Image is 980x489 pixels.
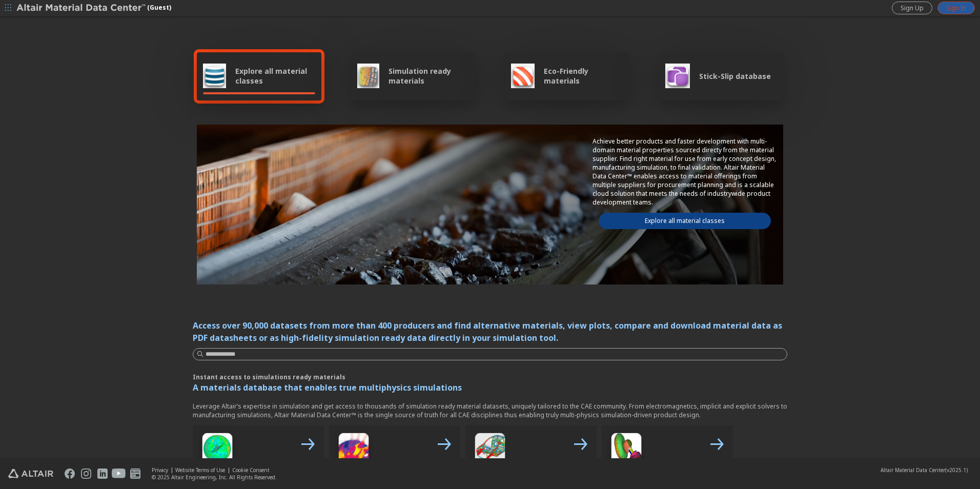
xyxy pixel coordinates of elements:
[699,71,771,81] span: Stick-Slip database
[901,4,924,12] span: Sign Up
[599,213,771,229] a: Explore all material classes
[193,402,787,419] p: Leverage Altair’s expertise in simulation and get access to thousands of simulation ready materia...
[593,137,777,207] p: Achieve better products and faster development with multi-domain material properties sourced dire...
[469,430,511,471] img: Structural Analyses Icon
[389,66,469,86] span: Simulation ready materials
[235,66,315,86] span: Explore all material classes
[152,466,168,474] a: Privacy
[152,474,277,481] div: © 2025 Altair Engineering, Inc. All Rights Reserved.
[197,430,238,471] img: High Frequency Icon
[193,381,787,394] p: A materials database that enables true multiphysics simulations
[333,430,374,471] img: Low Frequency Icon
[937,2,975,14] a: Sign In
[357,64,379,88] img: Simulation ready materials
[511,64,535,88] img: Eco-Friendly materials
[665,64,690,88] img: Stick-Slip database
[193,319,787,344] div: Access over 90,000 datasets from more than 400 producers and find alternative materials, view plo...
[892,2,932,14] a: Sign Up
[203,64,226,88] img: Explore all material classes
[16,3,147,13] img: Altair Material Data Center
[881,466,968,474] div: (v2025.1)
[193,373,787,381] p: Instant access to simulations ready materials
[946,4,966,12] span: Sign In
[881,466,945,474] span: Altair Material Data Center
[175,466,225,474] a: Website Terms of Use
[232,466,270,474] a: Cookie Consent
[8,469,53,478] img: Altair Engineering
[606,430,647,471] img: Crash Analyses Icon
[16,3,171,13] div: (Guest)
[544,66,623,86] span: Eco-Friendly materials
